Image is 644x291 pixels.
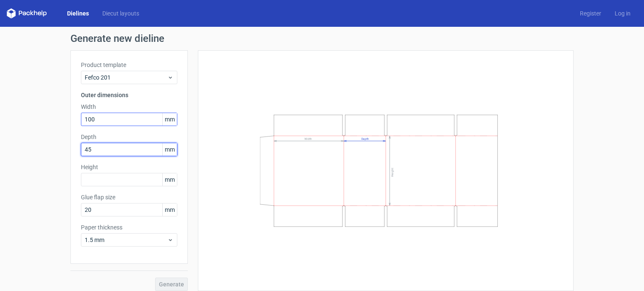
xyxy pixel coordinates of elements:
[391,168,394,177] text: Height
[573,9,608,18] a: Register
[96,9,146,18] a: Diecut layouts
[60,9,96,18] a: Dielines
[81,223,177,232] label: Paper thickness
[608,9,637,18] a: Log in
[361,137,369,141] text: Depth
[304,137,312,141] text: Width
[162,173,177,186] span: mm
[85,236,167,244] span: 1.5 mm
[162,113,177,126] span: mm
[70,33,574,44] h1: Generate new dieline
[162,203,177,216] span: mm
[81,133,177,141] label: Depth
[81,103,177,111] label: Width
[81,91,177,99] h3: Outer dimensions
[81,193,177,201] label: Glue flap size
[85,73,167,82] span: Fefco 201
[162,143,177,156] span: mm
[81,163,177,171] label: Height
[81,61,177,69] label: Product template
